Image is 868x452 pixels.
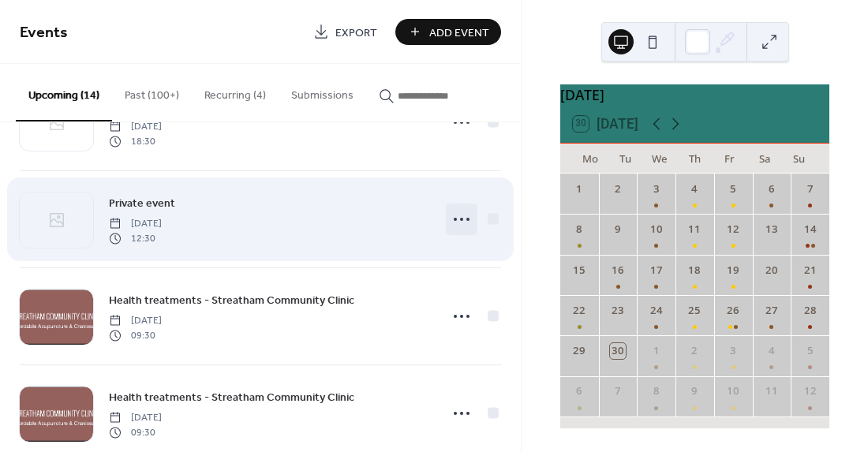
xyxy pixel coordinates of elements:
span: Events [20,17,68,48]
div: 19 [725,263,741,278]
div: 10 [649,222,664,237]
div: 10 [725,383,741,399]
div: 22 [571,303,587,319]
div: Fr [713,144,747,174]
div: 3 [725,343,741,359]
div: 25 [687,303,703,319]
div: 11 [764,383,780,399]
span: 12:30 [109,231,162,245]
button: Submissions [279,64,366,120]
span: Private event [109,196,175,212]
div: Sa [747,144,782,174]
div: 6 [764,181,780,197]
div: 12 [725,222,741,237]
button: Past (100+) [112,64,192,120]
div: 7 [803,181,818,197]
div: 21 [803,263,818,278]
div: 6 [571,383,587,399]
span: 09:30 [109,425,162,439]
div: Mo [573,144,608,174]
div: 8 [649,383,664,399]
span: [DATE] [109,411,162,425]
div: 17 [649,263,664,278]
div: Tu [608,144,642,174]
span: 18:30 [109,134,162,148]
div: 12 [803,383,818,399]
div: 16 [610,263,626,278]
span: Add Event [429,24,489,41]
a: Private event [109,194,175,212]
div: 5 [725,181,741,197]
div: 24 [649,303,664,319]
div: 28 [803,303,818,319]
div: 9 [687,383,703,399]
div: 26 [725,303,741,319]
span: Health treatments - Streatham Community Clinic [109,390,354,406]
span: [DATE] [109,314,162,328]
div: 14 [803,222,818,237]
div: 3 [649,181,664,197]
div: 15 [571,263,587,278]
div: 13 [764,222,780,237]
span: [DATE] [109,120,162,134]
div: 8 [571,222,587,237]
div: 4 [764,343,780,359]
a: Health treatments - Streatham Community Clinic [109,291,354,309]
div: 11 [687,222,703,237]
span: 09:30 [109,328,162,342]
div: [DATE] [560,84,829,105]
div: 4 [687,181,703,197]
div: 18 [687,263,703,278]
div: We [642,144,677,174]
button: Upcoming (14) [16,64,112,121]
div: 23 [610,303,626,319]
div: 27 [764,303,780,319]
div: 2 [610,181,626,197]
div: 2 [687,343,703,359]
div: Su [782,144,817,174]
div: 7 [610,383,626,399]
a: Export [301,19,389,45]
div: 1 [571,181,587,197]
div: 20 [764,263,780,278]
button: Add Event [395,19,501,45]
div: 5 [803,343,818,359]
button: Recurring (4) [192,64,279,120]
a: Health treatments - Streatham Community Clinic [109,388,354,406]
div: Th [677,144,712,174]
div: 9 [610,222,626,237]
div: 30 [610,343,626,359]
div: 29 [571,343,587,359]
span: Export [335,24,377,41]
div: 1 [649,343,664,359]
span: [DATE] [109,217,162,231]
span: Health treatments - Streatham Community Clinic [109,293,354,309]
